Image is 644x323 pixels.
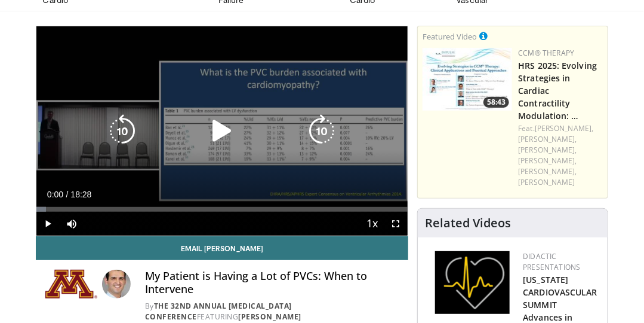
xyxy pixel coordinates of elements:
a: [PERSON_NAME] [238,312,301,322]
button: Fullscreen [384,212,408,236]
img: Avatar [102,270,131,298]
a: HRS 2025: Evolving Strategies in Cardiac Contractility Modulation: … [518,60,597,121]
a: [PERSON_NAME], [518,145,577,155]
span: 58:43 [483,97,509,108]
a: [PERSON_NAME], [518,134,577,144]
a: [PERSON_NAME], [518,156,577,166]
a: [PERSON_NAME], [518,166,577,176]
img: The 32nd Annual Cardiac Arrhythmias Conference [45,270,97,298]
a: [PERSON_NAME] [518,177,575,187]
div: Feat. [518,123,603,188]
a: [PERSON_NAME], [535,123,593,133]
div: Didactic Presentations [523,251,598,273]
video-js: Video Player [36,26,408,236]
span: 18:28 [70,190,91,199]
button: Playback Rate [360,212,384,236]
a: CCM® Therapy [518,48,574,58]
a: Email [PERSON_NAME] [36,236,409,260]
img: 3f694bbe-f46e-4e2a-ab7b-fff0935bbb6c.150x105_q85_crop-smart_upscale.jpg [423,48,512,111]
span: / [66,190,69,199]
a: The 32nd Annual [MEDICAL_DATA] Conference [145,301,292,322]
img: 1860aa7a-ba06-47e3-81a4-3dc728c2b4cf.png.150x105_q85_autocrop_double_scale_upscale_version-0.2.png [435,251,510,314]
small: Featured Video [423,31,477,42]
div: By FEATURING [145,301,399,322]
h4: My Patient is Having a Lot of PVCs: When to Intervene [145,270,399,295]
div: Progress Bar [36,207,408,212]
span: 0:00 [47,190,63,199]
button: Mute [60,212,84,236]
button: Play [36,212,60,236]
h4: Related Videos [425,216,511,230]
a: 58:43 [423,48,512,111]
